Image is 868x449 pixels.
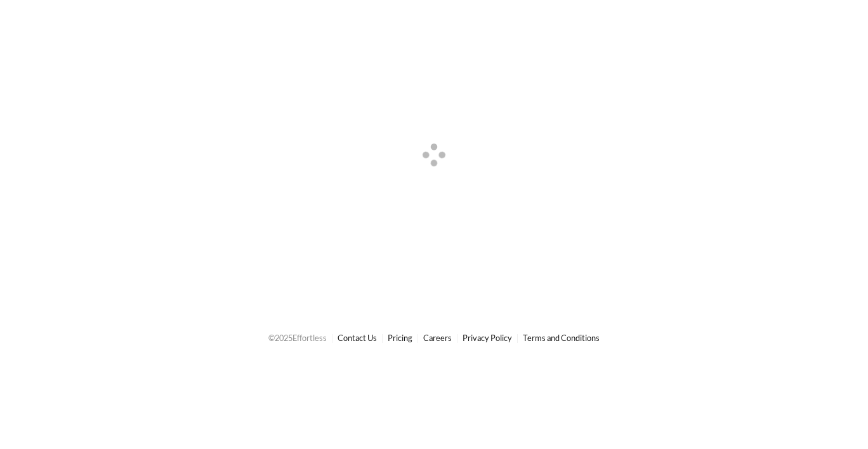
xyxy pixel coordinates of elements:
a: Privacy Policy [463,333,512,343]
a: Pricing [388,333,412,343]
a: Careers [423,333,452,343]
a: Contact Us [338,333,377,343]
a: Terms and Conditions [523,333,600,343]
span: © 2025 Effortless [268,333,327,343]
